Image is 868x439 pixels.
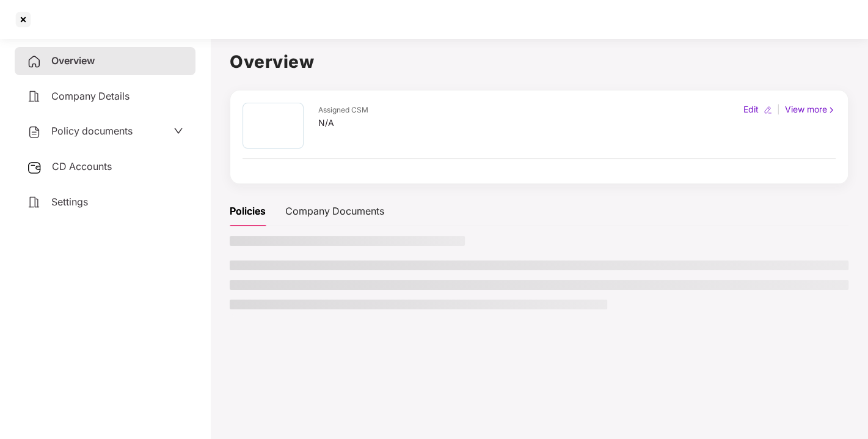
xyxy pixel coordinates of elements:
img: rightIcon [827,106,836,114]
div: Assigned CSM [318,105,368,116]
div: Company Documents [285,204,384,219]
img: svg+xml;base64,PHN2ZyB3aWR0aD0iMjUiIGhlaWdodD0iMjQiIHZpZXdCb3g9IjAgMCAyNSAyNCIgZmlsbD0ibm9uZSIgeG... [27,160,42,175]
div: Edit [741,103,761,116]
span: CD Accounts [52,160,112,172]
img: svg+xml;base64,PHN2ZyB4bWxucz0iaHR0cDovL3d3dy53My5vcmcvMjAwMC9zdmciIHdpZHRoPSIyNCIgaGVpZ2h0PSIyNC... [27,125,42,139]
div: | [775,103,782,116]
img: svg+xml;base64,PHN2ZyB4bWxucz0iaHR0cDovL3d3dy53My5vcmcvMjAwMC9zdmciIHdpZHRoPSIyNCIgaGVpZ2h0PSIyNC... [27,89,42,104]
div: N/A [318,116,368,130]
h1: Overview [230,48,848,75]
div: Policies [230,204,266,219]
span: Company Details [51,90,129,102]
div: View more [782,103,838,116]
span: Settings [51,196,88,208]
img: svg+xml;base64,PHN2ZyB4bWxucz0iaHR0cDovL3d3dy53My5vcmcvMjAwMC9zdmciIHdpZHRoPSIyNCIgaGVpZ2h0PSIyNC... [27,54,42,69]
span: Policy documents [51,125,133,137]
img: svg+xml;base64,PHN2ZyB4bWxucz0iaHR0cDovL3d3dy53My5vcmcvMjAwMC9zdmciIHdpZHRoPSIyNCIgaGVpZ2h0PSIyNC... [27,195,42,210]
span: down [173,126,183,136]
span: Overview [51,54,95,67]
img: editIcon [764,106,772,114]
